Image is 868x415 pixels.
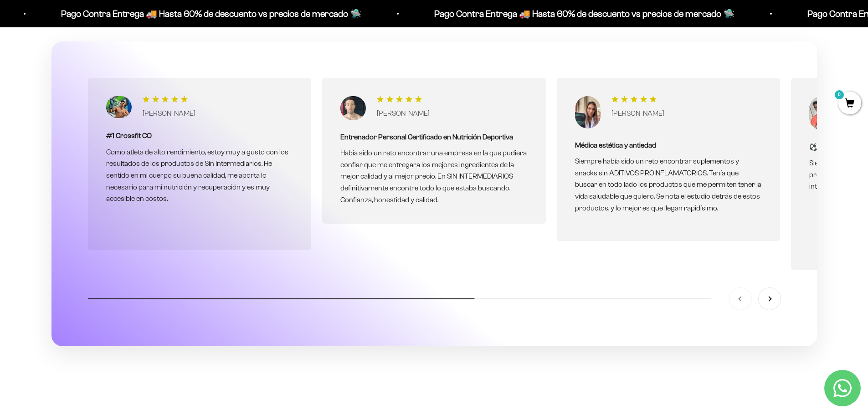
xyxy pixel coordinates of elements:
p: Siempre había sido un reto encontrar suplementos y snacks sin ADITIVOS PROINFLAMATORIOS. Tenía qu... [575,155,762,214]
p: [PERSON_NAME] [377,108,430,119]
p: [PERSON_NAME] [611,108,664,119]
p: Pago Contra Entrega 🚚 Hasta 60% de descuento vs precios de mercado 🛸 [433,6,734,21]
p: Médica estética y antiedad [575,139,762,151]
mark: 0 [834,89,845,100]
p: Entrenador Personal Certificado en Nutrición Deportiva [340,131,528,143]
p: #1 Crossfit CO [106,130,293,142]
p: Habia sido un reto encontrar una empresa en la que pudiera confiar que me entregara los mejores i... [340,147,528,205]
p: Pago Contra Entrega 🚚 Hasta 60% de descuento vs precios de mercado 🛸 [60,6,360,21]
p: Como atleta de alto rendimiento, estoy muy a gusto con los resultados de los productos de Sin Int... [106,146,293,205]
a: 0 [838,99,861,109]
p: [PERSON_NAME] [143,108,195,119]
